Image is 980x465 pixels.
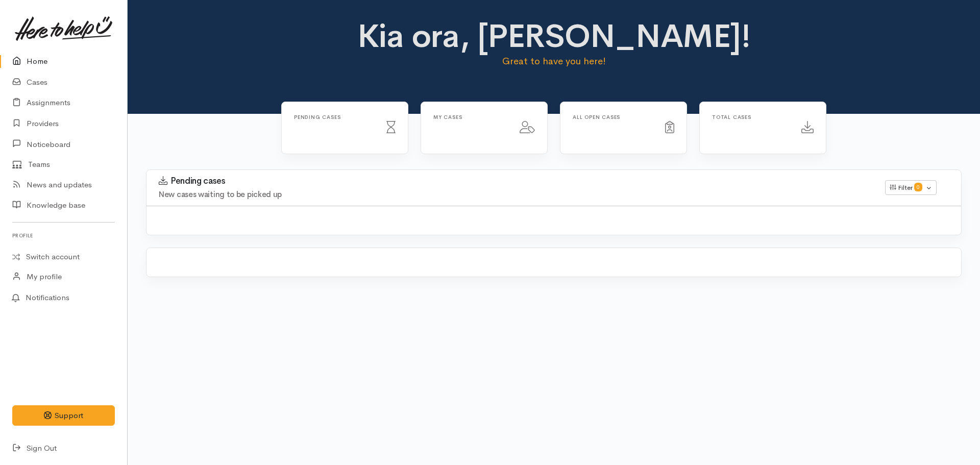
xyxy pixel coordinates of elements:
[914,183,922,191] span: 0
[159,176,873,186] h3: Pending cases
[294,114,374,120] h6: Pending cases
[573,114,653,120] h6: All Open cases
[159,190,873,199] h4: New cases waiting to be picked up
[12,229,115,242] h6: Profile
[712,114,789,120] h6: Total cases
[353,18,755,54] h1: Kia ora, [PERSON_NAME]!
[353,54,755,68] p: Great to have you here!
[433,114,507,120] h6: My cases
[885,180,937,195] button: Filter0
[12,405,115,426] button: Support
